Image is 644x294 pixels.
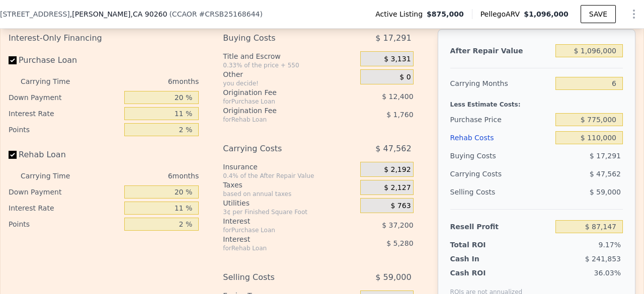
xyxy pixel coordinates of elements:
[450,111,551,129] div: Purchase Price
[390,202,411,211] span: $ 763
[599,241,621,249] span: 9.17%
[9,200,120,216] div: Interest Rate
[223,140,335,158] div: Carrying Costs
[450,129,551,147] div: Rehab Costs
[9,51,120,69] label: Purchase Loan
[450,218,551,236] div: Resell Profit
[382,221,413,229] span: $ 37,200
[9,216,120,232] div: Points
[21,73,86,89] div: Carrying Time
[223,198,356,208] div: Utilities
[223,172,356,180] div: 0.4% of the After Repair Value
[382,92,413,101] span: $ 12,400
[427,9,464,19] span: $875,000
[131,10,168,18] span: , CA 90260
[9,151,17,159] input: Rehab Loan
[581,5,616,23] button: SAVE
[9,184,120,200] div: Down Payment
[450,165,513,183] div: Carrying Costs
[375,29,411,47] span: $ 17,291
[450,268,523,278] div: Cash ROI
[9,89,120,106] div: Down Payment
[590,152,621,160] span: $ 17,291
[199,10,260,18] span: # CRSB25168644
[386,111,413,119] span: $ 1,760
[384,165,411,174] span: $ 2,192
[223,244,335,252] div: for Rehab Loan
[9,106,120,122] div: Interest Rate
[450,183,551,201] div: Selling Costs
[9,29,199,47] div: Interest-Only Financing
[384,55,411,64] span: $ 3,131
[524,10,569,18] span: $1,096,000
[450,254,513,264] div: Cash In
[223,208,356,216] div: 3¢ per Finished Square Foot
[223,268,335,286] div: Selling Costs
[450,42,551,60] div: After Repair Value
[223,190,356,198] div: based on annual taxes
[223,216,335,226] div: Interest
[90,168,199,184] div: 6 months
[223,180,356,190] div: Taxes
[9,146,120,164] label: Rehab Loan
[375,268,411,286] span: $ 59,000
[624,4,644,24] button: Show Options
[223,79,356,87] div: you decide!
[223,61,356,69] div: 0.33% of the price + 550
[223,234,335,244] div: Interest
[585,255,621,263] span: $ 241,853
[450,147,551,165] div: Buying Costs
[70,9,168,19] span: , [PERSON_NAME]
[590,170,621,178] span: $ 47,562
[172,10,197,18] span: CCAOR
[9,56,17,64] input: Purchase Loan
[223,226,335,234] div: for Purchase Loan
[450,240,513,250] div: Total ROI
[375,9,427,19] span: Active Listing
[450,92,623,111] div: Less Estimate Costs:
[223,69,356,79] div: Other
[9,122,120,138] div: Points
[223,29,335,47] div: Buying Costs
[375,140,411,158] span: $ 47,562
[90,73,199,89] div: 6 months
[450,74,551,92] div: Carrying Months
[386,239,413,247] span: $ 5,280
[480,9,524,19] span: Pellego ARV
[223,106,335,116] div: Origination Fee
[223,51,356,61] div: Title and Escrow
[169,9,263,19] div: ( )
[223,87,335,97] div: Origination Fee
[21,168,86,184] div: Carrying Time
[223,162,356,172] div: Insurance
[399,73,411,82] span: $ 0
[590,188,621,196] span: $ 59,000
[223,97,335,106] div: for Purchase Loan
[384,183,411,192] span: $ 2,127
[594,269,621,277] span: 36.03%
[223,116,335,124] div: for Rehab Loan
